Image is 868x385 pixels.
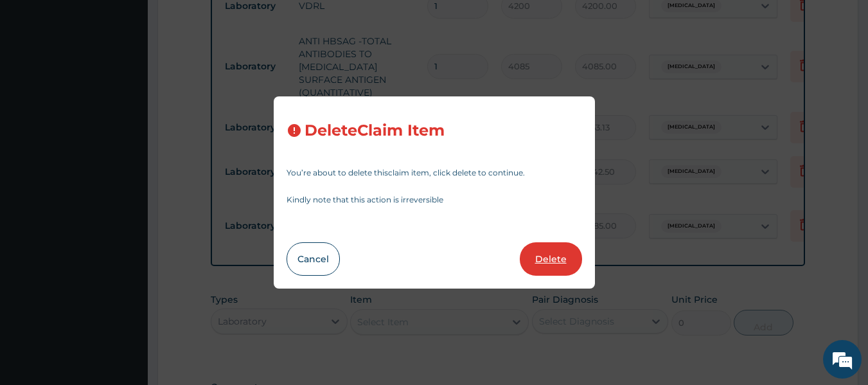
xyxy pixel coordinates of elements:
[287,242,340,276] button: Cancel
[67,72,216,89] div: Chat with us now
[305,122,445,139] h3: Delete Claim Item
[287,196,582,204] p: Kindly note that this action is irreversible
[24,64,52,96] img: d_794563401_company_1708531726252_794563401
[6,252,245,297] textarea: Type your message and hit 'Enter'
[287,169,582,177] p: You’re about to delete this claim item , click delete to continue.
[211,6,242,37] div: Minimize live chat window
[520,242,582,276] button: Delete
[75,112,177,242] span: We're online!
